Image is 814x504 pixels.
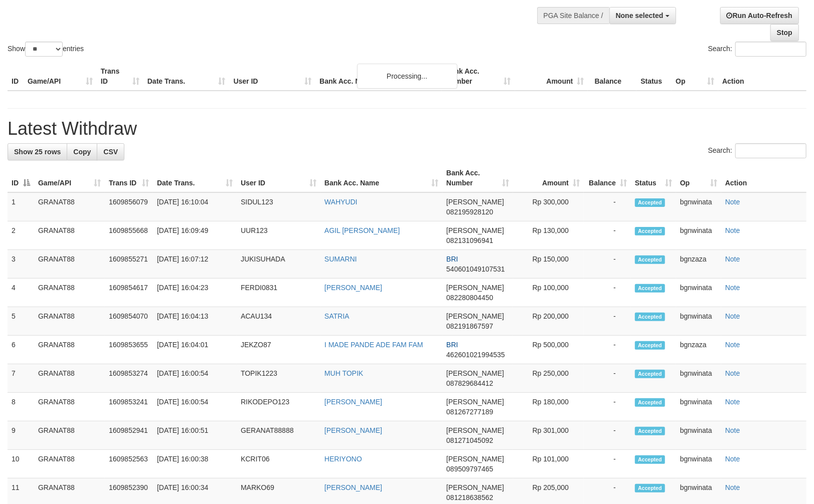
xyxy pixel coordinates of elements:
span: Show 25 rows [14,148,61,156]
div: PGA Site Balance / [537,7,609,24]
td: bgnwinata [676,364,721,393]
a: Note [725,426,740,434]
th: Date Trans. [143,62,230,91]
td: GRANAT88 [34,393,105,421]
a: Copy [67,143,97,160]
span: [PERSON_NAME] [446,198,504,206]
td: Rp 130,000 [513,221,584,250]
input: Search: [735,143,806,158]
td: 10 [8,450,34,478]
td: 7 [8,364,34,393]
span: Accepted [635,455,665,464]
a: Run Auto-Refresh [720,7,799,24]
a: MUH TOPIK [324,369,363,377]
td: [DATE] 16:00:38 [153,450,237,478]
th: Bank Acc. Number: activate to sort column ascending [442,164,513,192]
td: Rp 180,000 [513,393,584,421]
a: Note [725,226,740,234]
span: BRI [446,341,458,349]
th: Game/API: activate to sort column ascending [34,164,105,192]
th: ID [8,62,24,91]
td: bgnwinata [676,192,721,221]
th: Action [721,164,806,192]
td: GRANAT88 [34,450,105,478]
a: Note [725,369,740,377]
a: I MADE PANDE ADE FAM FAM [324,341,423,349]
span: Copy 087829684412 to clipboard [446,379,493,387]
span: CSV [103,148,118,156]
span: Accepted [635,256,665,264]
td: Rp 101,000 [513,450,584,478]
td: - [584,450,631,478]
td: bgnwinata [676,393,721,421]
span: Accepted [635,370,665,378]
span: Copy 082191867597 to clipboard [446,322,493,330]
th: Op [672,62,718,91]
td: GRANAT88 [34,336,105,364]
td: 9 [8,421,34,450]
td: 1609852563 [105,450,153,478]
label: Show entries [8,42,84,57]
label: Search: [708,143,806,158]
span: [PERSON_NAME] [446,369,504,377]
a: Stop [770,24,799,41]
td: [DATE] 16:10:04 [153,192,237,221]
td: GRANAT88 [34,192,105,221]
a: Note [725,255,740,263]
th: User ID [230,62,316,91]
span: Accepted [635,341,665,350]
td: 1609852941 [105,421,153,450]
td: bgnzaza [676,250,721,279]
td: JUKISUHADA [237,250,320,279]
td: Rp 250,000 [513,364,584,393]
span: Copy 540601049107531 to clipboard [446,265,505,273]
td: - [584,279,631,307]
td: [DATE] 16:00:54 [153,393,237,421]
th: Status: activate to sort column ascending [631,164,676,192]
th: Amount [515,62,588,91]
td: 1609853241 [105,393,153,421]
span: Copy 082280804450 to clipboard [446,294,493,302]
span: [PERSON_NAME] [446,312,504,320]
th: Balance: activate to sort column ascending [584,164,631,192]
td: - [584,192,631,221]
td: GRANAT88 [34,307,105,336]
span: Copy 081267277189 to clipboard [446,408,493,416]
span: [PERSON_NAME] [446,226,504,234]
td: 1609853274 [105,364,153,393]
span: [PERSON_NAME] [446,284,504,292]
h1: Latest Withdraw [8,119,806,139]
span: Copy 081271045092 to clipboard [446,436,493,444]
td: 1609854617 [105,279,153,307]
td: 1609853655 [105,336,153,364]
td: bgnwinata [676,421,721,450]
th: Bank Acc. Name: activate to sort column ascending [320,164,442,192]
td: bgnzaza [676,336,721,364]
span: [PERSON_NAME] [446,426,504,434]
label: Search: [708,42,806,57]
th: Amount: activate to sort column ascending [513,164,584,192]
th: User ID: activate to sort column ascending [237,164,320,192]
span: [PERSON_NAME] [446,455,504,463]
span: Copy 462601021994535 to clipboard [446,351,505,359]
td: GRANAT88 [34,279,105,307]
a: HERIYONO [324,455,362,463]
td: [DATE] 16:00:51 [153,421,237,450]
span: Copy 081218638562 to clipboard [446,493,493,501]
a: Note [725,483,740,491]
td: [DATE] 16:04:13 [153,307,237,336]
a: SUMARNI [324,255,357,263]
span: [PERSON_NAME] [446,398,504,406]
th: Op: activate to sort column ascending [676,164,721,192]
td: bgnwinata [676,450,721,478]
td: 1 [8,192,34,221]
span: Accepted [635,484,665,492]
span: Accepted [635,313,665,321]
td: 1609855271 [105,250,153,279]
span: Accepted [635,198,665,207]
td: 1609854070 [105,307,153,336]
td: bgnwinata [676,307,721,336]
td: 6 [8,336,34,364]
th: Date Trans.: activate to sort column ascending [153,164,237,192]
span: Accepted [635,227,665,235]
